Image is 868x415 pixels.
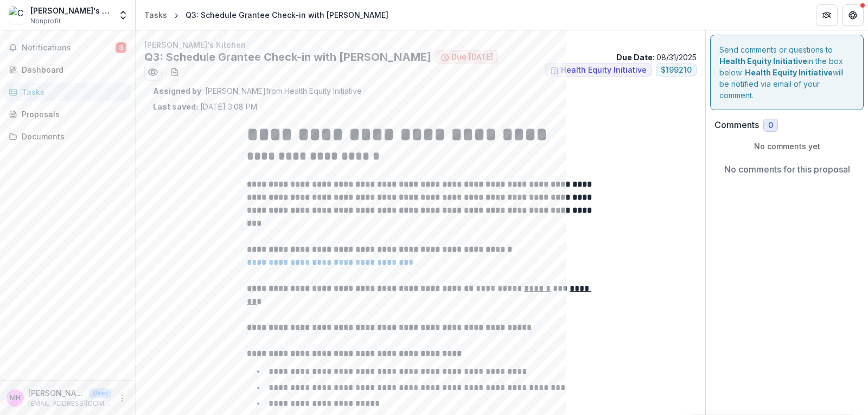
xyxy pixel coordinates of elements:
[816,4,838,26] button: Partners
[140,7,171,23] a: Tasks
[116,42,126,53] span: 3
[144,39,697,50] p: [PERSON_NAME]'s Kitchen
[4,61,131,79] a: Dashboard
[724,163,850,176] p: No comments for this proposal
[745,68,833,77] strong: Health Equity Initiative
[22,131,122,142] div: Documents
[30,16,61,26] span: Nonprofit
[153,101,257,112] p: [DATE] 3:08 PM
[4,83,131,101] a: Tasks
[30,5,111,16] div: [PERSON_NAME]'s Legacy Inc
[616,52,697,63] p: : 08/31/2025
[116,392,129,405] button: More
[153,86,201,95] strong: Assigned by
[719,56,807,66] strong: Health Equity Initiative
[140,7,393,23] nav: breadcrumb
[153,85,688,97] p: : [PERSON_NAME] from Health Equity Initiative
[10,394,21,401] div: Michelle Hughes
[166,63,183,81] button: download-word-button
[561,66,647,75] span: Health Equity Initiative
[116,4,131,26] button: Open entity switcher
[153,102,198,111] strong: Last saved:
[710,35,864,110] div: Send comments or questions to in the box below. will be notified via email of your comment.
[842,4,864,26] button: Get Help
[616,53,653,62] strong: Due Date
[22,64,122,75] div: Dashboard
[89,388,111,398] p: User
[4,39,131,56] button: Notifications3
[9,7,26,24] img: Carabelle's Legacy Inc
[22,108,122,120] div: Proposals
[22,43,116,53] span: Notifications
[4,127,131,145] a: Documents
[661,66,692,75] span: $ 199210
[186,9,388,21] div: Q3: Schedule Grantee Check-in with [PERSON_NAME]
[28,399,111,408] p: [EMAIL_ADDRESS][DOMAIN_NAME]
[22,86,122,98] div: Tasks
[144,63,162,81] button: Preview 8513e541-359d-475d-b491-26846053878f.pdf
[451,53,493,62] span: Due [DATE]
[714,141,859,152] p: No comments yet
[4,105,131,123] a: Proposals
[768,121,773,130] span: 0
[144,50,431,63] h2: Q3: Schedule Grantee Check-in with [PERSON_NAME]
[714,120,759,130] h2: Comments
[28,387,85,399] p: [PERSON_NAME]
[144,9,167,21] div: Tasks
